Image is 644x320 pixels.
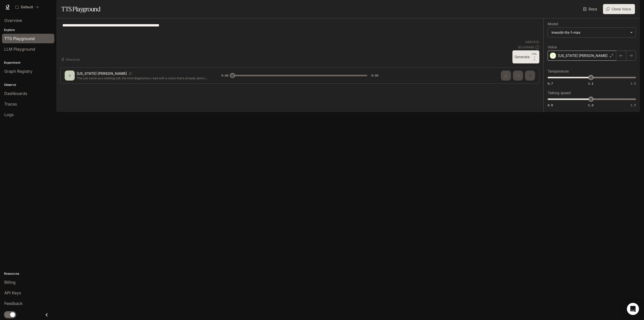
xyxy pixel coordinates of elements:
div: inworld-tts-1-max [551,30,628,35]
button: All workspaces [13,2,41,12]
button: GenerateCTRL +⏎ [512,50,539,63]
button: Shortcuts [60,55,82,63]
span: 1.5 [631,103,636,107]
p: $ 0.006480 [518,45,534,49]
p: ⏎ [532,52,537,61]
p: [US_STATE] [PERSON_NAME] [558,53,608,58]
p: Default [21,5,33,9]
div: Open Intercom Messenger [627,303,639,315]
p: 648 / 1000 [526,40,539,44]
p: CTRL + [532,52,537,58]
p: Model [548,22,558,26]
span: 0.5 [548,103,553,107]
span: 1.0 [588,103,593,107]
p: Temperature [548,69,569,73]
p: Talking speed [548,91,571,95]
span: 1.5 [631,81,636,86]
span: 1.1 [588,81,593,86]
a: Docs [582,4,599,14]
p: Voice [548,45,557,49]
span: 0.7 [548,81,553,86]
button: Clone Voice [603,4,635,14]
h1: TTS Playground [61,4,100,14]
div: inworld-tts-1-max [548,28,636,37]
